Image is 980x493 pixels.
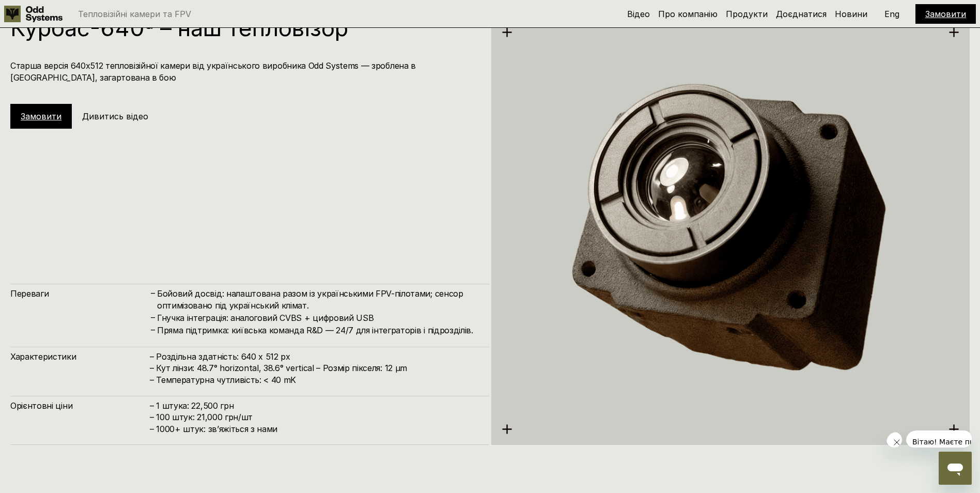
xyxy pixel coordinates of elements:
[884,10,899,18] p: Eng
[886,432,902,448] iframe: Закрити повідомлення
[157,312,479,323] h4: Гнучка інтеграція: аналоговий CVBS + цифровий USB
[10,351,150,362] h4: Характеристики
[627,9,650,19] a: Відео
[157,325,479,336] h4: Пряма підтримка: київська команда R&D — 24/7 для інтеграторів і підрозділів.
[150,351,479,386] h4: – Роздільна здатність: 640 x 512 px – Кут лінзи: 48.7° horizontal, 38.6° vertical – Розмір піксел...
[150,424,277,434] span: – ⁠1000+ штук: звʼяжіться з нами
[6,7,95,16] span: Вітаю! Маєте питання?
[906,430,972,448] iframe: Повідомлення від компанії
[10,288,150,299] h4: Переваги
[151,324,155,335] h4: –
[78,10,191,18] p: Тепловізійні камери та FPV
[151,287,155,299] h4: –
[925,9,966,19] a: Замовити
[10,400,150,411] h4: Орієнтовні ціни
[776,9,827,19] a: Доєднатися
[151,312,155,323] h4: –
[658,9,718,19] a: Про компанію
[835,9,867,19] a: Новини
[21,111,61,121] a: Замовити
[157,288,479,311] h4: Бойовий досвід: налаштована разом із українськими FPV-пілотами; сенсор оптимізовано під українськ...
[150,400,479,435] h4: – 1 штука: 22,500 грн – 100 штук: 21,000 грн/шт
[10,60,479,83] h4: Старша версія 640х512 тепловізійної камери від українського виробника Odd Systems — зроблена в [G...
[726,9,768,19] a: Продукти
[82,111,148,122] h5: Дивитись відео
[10,17,479,39] h1: Курбас-640ᵅ – наш тепловізор
[939,452,972,485] iframe: Кнопка для запуску вікна повідомлень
